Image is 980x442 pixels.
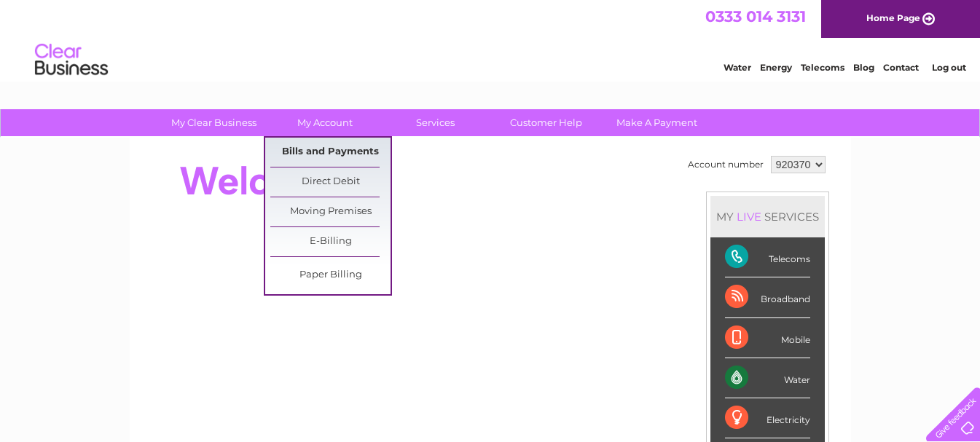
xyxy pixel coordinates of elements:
[734,210,764,224] div: LIVE
[597,109,717,136] a: Make A Payment
[34,38,109,82] img: logo.png
[375,109,495,136] a: Services
[270,261,391,290] a: Paper Billing
[486,109,606,136] a: Customer Help
[270,197,391,226] a: Moving Premises
[705,7,806,25] a: 0333 014 3131
[146,8,835,71] div: Clear Business is a trading name of Verastar Limited (registered in [GEOGRAPHIC_DATA] No. 3667643...
[264,109,385,136] a: My Account
[883,62,919,73] a: Contact
[853,62,874,73] a: Blog
[724,62,751,73] a: Water
[760,62,792,73] a: Energy
[270,167,391,197] a: Direct Debit
[725,358,810,398] div: Water
[270,227,391,256] a: E-Billing
[154,109,274,136] a: My Clear Business
[725,277,810,317] div: Broadband
[684,152,767,177] td: Account number
[725,318,810,358] div: Mobile
[710,196,825,237] div: MY SERVICES
[725,237,810,277] div: Telecoms
[932,62,966,73] a: Log out
[270,138,391,167] a: Bills and Payments
[725,398,810,438] div: Electricity
[801,62,844,73] a: Telecoms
